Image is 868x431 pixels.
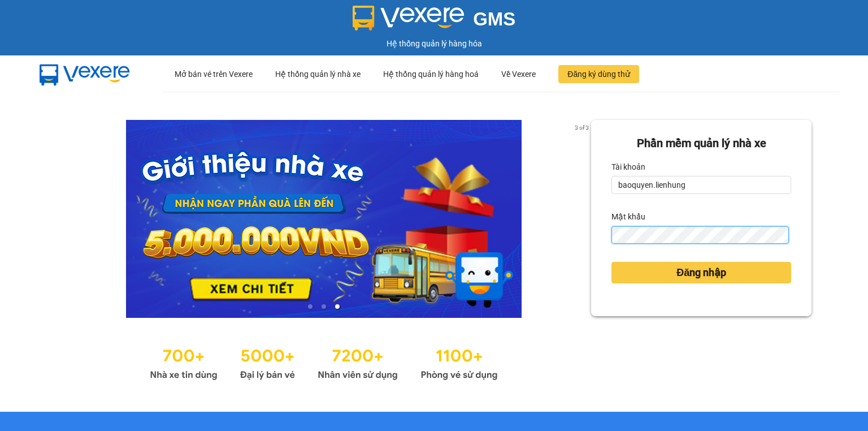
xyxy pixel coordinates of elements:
div: Mở bán vé trên Vexere [175,56,253,92]
li: slide item 1 [308,304,313,309]
span: Đăng ký dùng thử [567,68,630,80]
input: Mật khẩu [611,226,789,244]
button: next slide / item [575,120,591,318]
div: Hệ thống quản lý hàng hoá [383,56,479,92]
div: Hệ thống quản lý hàng hóa [3,37,865,50]
input: Tài khoản [611,176,791,194]
button: Đăng nhập [611,262,791,283]
a: GMS [353,17,516,26]
span: Đăng nhập [676,265,726,281]
li: slide item 3 [335,304,340,309]
p: 3 of 3 [571,120,591,135]
div: Phần mềm quản lý nhà xe [611,135,791,152]
img: logo 2 [353,6,465,31]
div: Hệ thống quản lý nhà xe [275,56,361,92]
button: previous slide / item [57,120,72,318]
label: Tài khoản [611,158,645,176]
span: GMS [473,8,515,29]
li: slide item 2 [322,304,326,309]
img: Statistics.png [150,341,498,383]
div: Về Vexere [501,56,536,92]
button: Đăng ký dùng thử [558,65,639,83]
label: Mật khẩu [611,208,645,226]
img: mbUUG5Q.png [28,55,141,93]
